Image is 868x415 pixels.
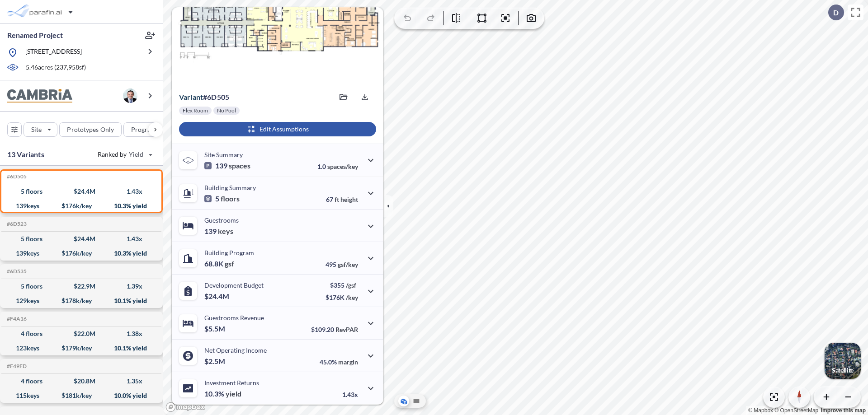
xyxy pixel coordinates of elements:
[225,259,234,268] span: gsf
[320,358,358,366] p: 45.0%
[774,407,818,414] a: OpenStreetMap
[204,281,264,289] p: Development Budget
[5,316,27,322] h5: Click to copy the code
[5,363,27,369] h5: Click to copy the code
[821,407,866,414] a: Improve this map
[26,63,86,73] p: 5.46 acres ( 237,958 sf)
[411,396,422,406] button: Site Plan
[311,326,358,333] p: $109.20
[204,161,250,170] p: 139
[748,407,773,414] a: Mapbox
[335,196,339,203] span: ft
[7,149,44,160] p: 13 Variants
[221,194,240,203] span: floors
[326,196,358,203] p: 67
[59,122,122,137] button: Prototypes Only
[204,389,241,398] p: 10.3%
[131,125,156,134] p: Program
[204,357,226,366] p: $2.5M
[346,294,358,301] span: /key
[204,324,226,333] p: $5.5M
[218,227,233,236] span: keys
[204,184,256,191] p: Building Summary
[204,292,231,301] p: $24.4M
[833,9,839,17] p: D
[325,261,358,268] p: 495
[204,249,254,256] p: Building Program
[204,227,233,236] p: 139
[179,122,376,136] button: Edit Assumptions
[217,107,236,114] p: No Pool
[229,161,250,170] span: spaces
[325,294,358,301] p: $176K
[204,346,267,354] p: Net Operating Income
[5,221,27,227] h5: Click to copy the code
[204,216,239,224] p: Guestrooms
[325,281,358,289] p: $355
[398,396,409,406] button: Aerial View
[204,259,234,268] p: 68.8K
[123,122,172,137] button: Program
[204,379,259,387] p: Investment Returns
[7,89,72,103] img: BrandImage
[204,151,243,159] p: Site Summary
[5,268,27,275] h5: Click to copy the code
[226,389,241,398] span: yield
[7,30,63,40] p: Renamed Project
[338,358,358,366] span: margin
[825,343,861,379] button: Switcher ImageSatellite
[24,122,57,137] button: Site
[340,196,358,203] span: height
[346,281,356,289] span: /gsf
[204,314,264,322] p: Guestrooms Revenue
[327,163,358,170] span: spaces/key
[5,173,27,180] h5: Click to copy the code
[183,107,208,114] p: Flex Room
[825,343,861,379] img: Switcher Image
[342,391,358,398] p: 1.43x
[204,194,240,203] p: 5
[90,147,158,162] button: Ranked by Yield
[335,326,358,333] span: RevPAR
[338,261,358,268] span: gsf/key
[165,402,205,412] a: Mapbox homepage
[25,47,82,58] p: [STREET_ADDRESS]
[317,163,358,170] p: 1.0
[123,89,137,103] img: user logo
[67,125,114,134] p: Prototypes Only
[129,150,144,159] span: Yield
[179,93,203,101] span: Variant
[179,93,229,102] p: # 6d505
[832,367,854,374] p: Satellite
[31,125,42,134] p: Site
